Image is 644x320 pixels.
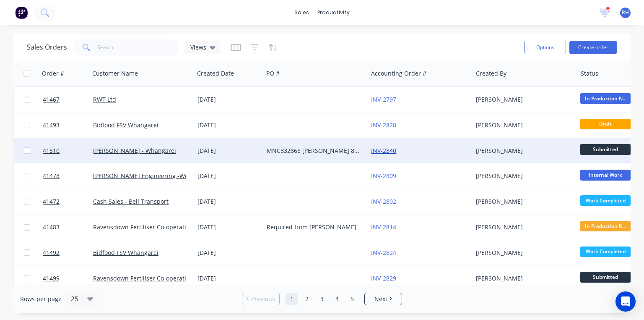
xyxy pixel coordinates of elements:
[290,6,313,19] div: sales
[580,170,631,180] span: Internal Work
[197,172,260,180] div: [DATE]
[242,295,279,303] a: Previous page
[43,240,93,265] a: 41492
[197,274,260,283] div: [DATE]
[371,147,396,155] a: INV-2840
[476,223,569,231] div: [PERSON_NAME]
[43,249,60,257] span: 41492
[43,223,60,231] span: 41483
[371,197,396,205] a: INV-2802
[301,293,313,305] a: Page 2
[42,69,64,78] div: Order #
[93,197,169,205] a: Cash Sales - Bell Transport
[346,293,358,305] a: Page 5
[197,69,234,78] div: Created Date
[267,147,360,155] div: MNC832868 [PERSON_NAME] 816
[476,95,569,104] div: [PERSON_NAME]
[239,293,405,305] ul: Pagination
[476,172,569,180] div: [PERSON_NAME]
[371,274,396,282] a: INV-2829
[316,293,328,305] a: Page 3
[93,249,158,257] a: Bidfood FSV Whangarei
[580,247,631,257] span: Work Completed
[43,87,93,112] a: 41467
[43,138,93,163] a: 41510
[93,223,192,231] a: Ravensdown Fertiliser Co-operative
[524,41,566,54] button: Options
[371,69,426,78] div: Accounting Order #
[569,41,617,54] button: Create order
[197,121,260,129] div: [DATE]
[371,95,396,103] a: INV-2797
[476,274,569,283] div: [PERSON_NAME]
[580,272,631,282] span: Submitted
[580,195,631,206] span: Work Completed
[43,172,60,180] span: 41478
[43,189,93,214] a: 41472
[197,197,260,206] div: [DATE]
[313,6,354,19] div: productivity
[580,119,631,129] span: Draft
[197,223,260,231] div: [DATE]
[580,221,631,231] span: In Production R...
[371,223,396,231] a: INV-2814
[267,223,360,231] div: Required from [PERSON_NAME]
[92,69,138,78] div: Customer Name
[43,121,60,129] span: 41493
[476,147,569,155] div: [PERSON_NAME]
[93,274,192,282] a: Ravensdown Fertiliser Co-operative
[43,274,60,283] span: 41499
[331,293,343,305] a: Page 4
[93,95,116,103] a: RWT Ltd
[476,249,569,257] div: [PERSON_NAME]
[580,144,631,155] span: Submitted
[27,43,67,51] h1: Sales Orders
[197,249,260,257] div: [DATE]
[286,293,298,305] a: Page 1 is your current page
[43,197,60,206] span: 41472
[43,113,93,138] a: 41493
[197,147,260,155] div: [DATE]
[476,69,506,78] div: Created By
[93,147,176,155] a: [PERSON_NAME] - Whangarei
[476,197,569,206] div: [PERSON_NAME]
[622,9,629,16] span: RH
[43,163,93,189] a: 41478
[97,39,179,56] input: Search...
[371,121,396,129] a: INV-2828
[371,172,396,180] a: INV-2809
[43,266,93,291] a: 41499
[43,95,60,104] span: 41467
[251,295,275,303] span: Previous
[15,6,28,19] img: Factory
[365,295,402,303] a: Next page
[20,295,62,303] span: Rows per page
[93,172,247,180] a: [PERSON_NAME] Engineering -Workshop Consumables
[93,121,158,129] a: Bidfood FSV Whangarei
[43,147,60,155] span: 41510
[197,95,260,104] div: [DATE]
[374,295,387,303] span: Next
[581,69,598,78] div: Status
[580,93,631,104] span: In Production N...
[615,291,636,312] div: Open Intercom Messenger
[476,121,569,129] div: [PERSON_NAME]
[43,215,93,240] a: 41483
[266,69,280,78] div: PO #
[371,249,396,257] a: INV-2824
[190,43,206,52] span: Views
